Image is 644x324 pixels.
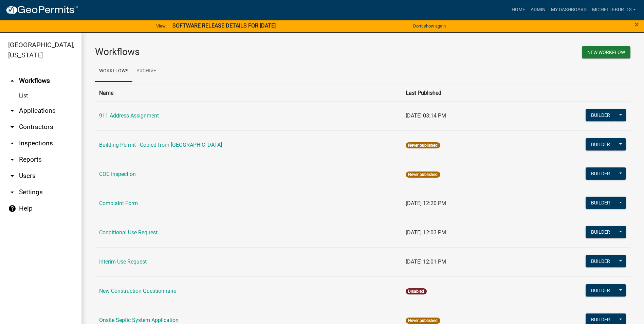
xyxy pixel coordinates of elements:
[99,317,179,323] a: Onsite Septic System Application
[406,288,426,294] span: Disabled
[99,229,158,236] a: Conditional Use Request
[634,20,639,29] span: ×
[586,109,615,121] button: Builder
[406,318,440,324] span: Never published
[153,20,168,32] a: View
[99,142,222,148] a: Building Permit - Copied from [GEOGRAPHIC_DATA]
[132,60,160,82] a: Archive
[172,22,276,29] strong: SOFTWARE RELEASE DETAILS FOR [DATE]
[95,46,358,58] h3: Workflows
[586,197,615,209] button: Builder
[586,167,615,180] button: Builder
[406,229,446,236] span: [DATE] 12:03 PM
[8,123,16,131] i: arrow_drop_down
[99,288,176,294] a: New Construction Questionnaire
[406,258,446,265] span: [DATE] 12:01 PM
[548,3,589,16] a: My Dashboard
[8,204,16,213] i: help
[402,85,515,101] th: Last Published
[99,200,138,206] a: Complaint Form
[406,112,446,119] span: [DATE] 03:14 PM
[8,188,16,196] i: arrow_drop_down
[586,226,615,238] button: Builder
[582,46,630,58] button: New Workflow
[589,3,639,16] a: michelleburt13
[99,258,147,265] a: Interim Use Request
[586,138,615,150] button: Builder
[634,20,639,29] button: Close
[99,112,159,119] a: 911 Address Assignment
[95,60,132,82] a: Workflows
[406,142,440,148] span: Never published
[406,172,440,178] span: Never published
[95,85,402,101] th: Name
[509,3,528,16] a: Home
[8,107,16,115] i: arrow_drop_down
[586,284,615,296] button: Builder
[410,20,448,32] button: Don't show again
[406,200,446,206] span: [DATE] 12:20 PM
[8,156,16,164] i: arrow_drop_down
[528,3,548,16] a: Admin
[8,77,16,85] i: arrow_drop_up
[99,171,136,177] a: COC Inspection
[8,172,16,180] i: arrow_drop_down
[8,139,16,147] i: arrow_drop_down
[586,255,615,267] button: Builder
